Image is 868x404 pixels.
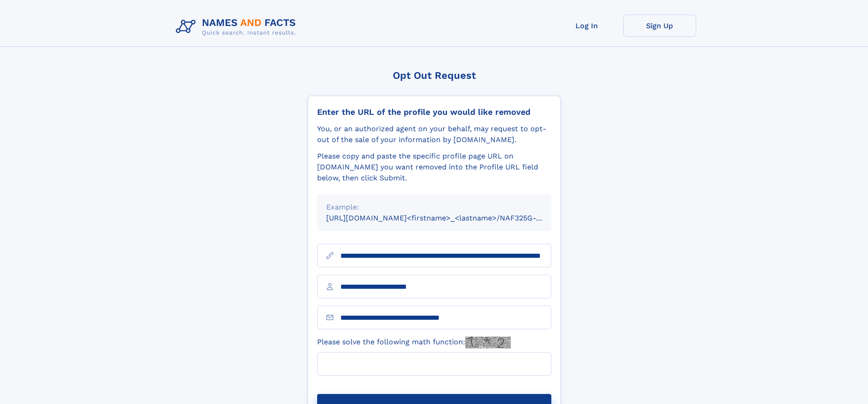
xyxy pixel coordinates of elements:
label: Please solve the following math function: [317,337,511,348]
a: Log In [550,15,623,37]
img: Logo Names and Facts [172,15,303,39]
div: Please copy and paste the specific profile page URL on [DOMAIN_NAME] you want removed into the Pr... [317,151,551,184]
div: Example: [326,202,542,213]
div: Enter the URL of the profile you would like removed [317,107,551,117]
a: Sign Up [623,15,696,37]
small: [URL][DOMAIN_NAME]<firstname>_<lastname>/NAF325G-xxxxxxxx [326,214,569,222]
div: You, or an authorized agent on your behalf, may request to opt-out of the sale of your informatio... [317,123,551,145]
div: Opt Out Request [308,70,561,81]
